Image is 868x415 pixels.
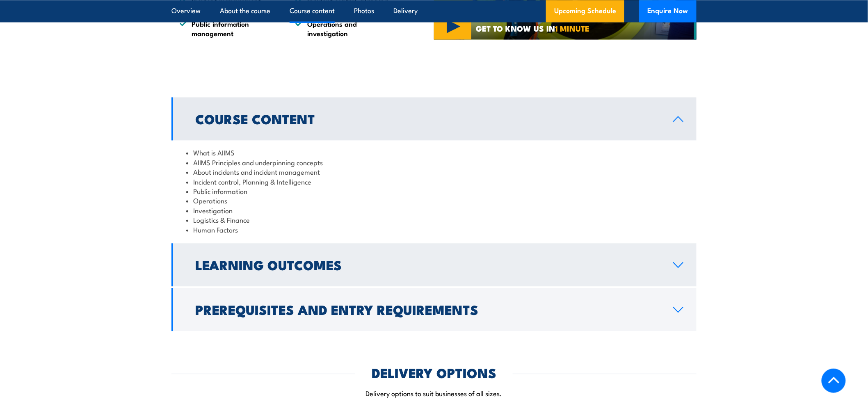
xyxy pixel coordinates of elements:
[476,25,589,32] span: GET TO KNOW US IN
[186,225,682,234] li: Human Factors
[186,196,682,205] li: Operations
[186,205,682,215] li: Investigation
[180,19,281,38] li: Public information management
[171,288,697,331] a: Prerequisites and Entry Requirements
[171,243,697,286] a: Learning Outcomes
[171,388,697,398] p: Delivery options to suit businesses of all sizes.
[186,157,682,167] li: AIIMS Principles and underpinning concepts
[186,186,682,196] li: Public information
[295,19,396,38] li: Operations and investigation
[186,215,682,224] li: Logistics & Finance
[186,167,682,176] li: About incidents and incident management
[195,303,660,315] h2: Prerequisites and Entry Requirements
[372,367,496,378] h2: DELIVERY OPTIONS
[186,148,682,157] li: What is AIIMS
[195,259,660,270] h2: Learning Outcomes
[186,177,682,186] li: Incident control, Planning & Intelligence
[195,113,660,124] h2: Course Content
[555,22,589,34] strong: 1 MINUTE
[171,97,697,140] a: Course Content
